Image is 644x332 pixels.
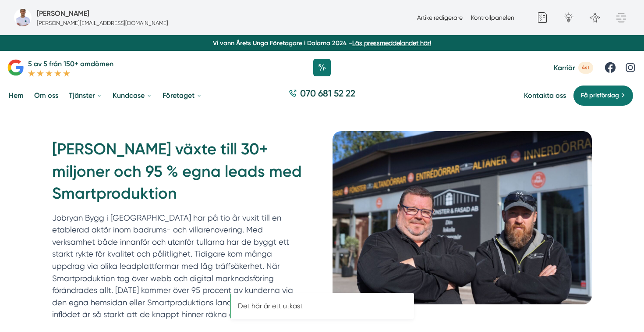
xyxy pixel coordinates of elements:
[14,9,32,26] img: foretagsbild-pa-smartproduktion-en-webbyraer-i-dalarnas-lan.png
[37,19,168,27] p: [PERSON_NAME][EMAIL_ADDRESS][DOMAIN_NAME]
[161,84,204,107] a: Företaget
[581,91,619,100] span: Få prisförslag
[28,58,113,69] p: 5 av 5 från 150+ omdömen
[52,212,304,321] p: Jobryan Bygg i [GEOGRAPHIC_DATA] har på tio år vuxit till en etablerad aktör inom badrums- och vi...
[111,84,154,107] a: Kundcase
[285,87,359,104] a: 070 681 52 22
[32,84,60,107] a: Om oss
[471,14,514,21] a: Kontrollpanelen
[524,91,566,100] a: Kontakta oss
[554,62,593,74] a: Karriär 4st
[300,87,355,100] span: 070 681 52 22
[7,84,25,107] a: Hem
[554,64,575,72] span: Karriär
[238,301,406,311] p: Det här är ett utkast
[578,62,593,74] span: 4st
[573,85,633,106] a: Få prisförslag
[37,8,89,19] h5: Administratör
[52,138,311,211] h1: [PERSON_NAME] växte till 30+ miljoner och 95 % egna leads med Smartproduktion
[67,84,104,107] a: Tjänster
[417,14,463,21] a: Artikelredigerare
[352,39,431,46] a: Läs pressmeddelandet här!
[4,39,640,47] p: Vi vann Årets Unga Företagare i Dalarna 2024 –
[333,131,592,304] img: Bild till Jobryan Bygg växte till 30+ miljoner och 95 % egna leads med Smartproduktion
